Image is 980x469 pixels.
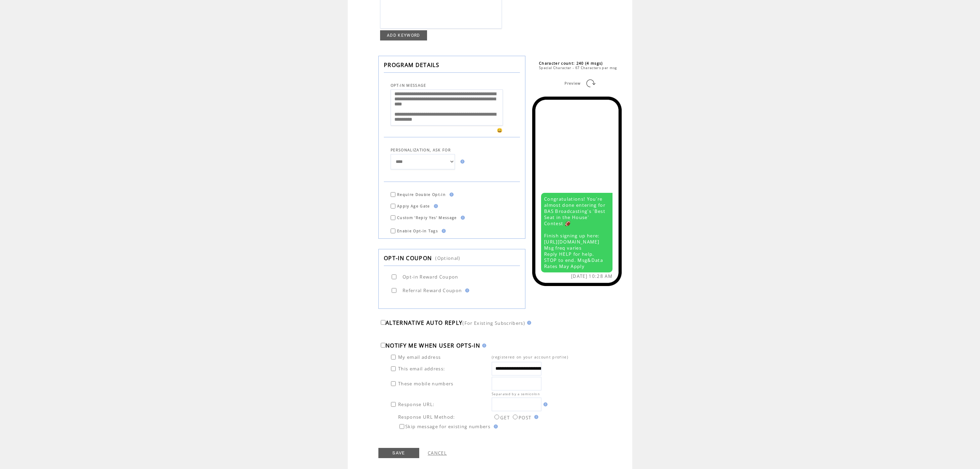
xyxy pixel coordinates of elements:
[494,415,499,419] input: GET
[397,204,430,208] span: Apply Age Gate
[403,274,458,280] span: Opt-in Reward Coupon
[539,61,603,66] span: Character count: 240 (4 msgs)
[386,319,462,326] span: ALTERNATIVE AUTO REPLY
[397,192,446,197] span: Require Double Opt-in
[398,401,435,407] span: Response URL:
[440,229,446,233] img: help.gif
[398,414,455,420] span: Response URL Method:
[378,448,419,458] a: SAVE
[511,415,531,421] label: POST
[397,215,457,220] span: Custom 'Reply Yes' Message
[398,366,445,372] span: This email address:
[398,381,454,387] span: These mobile numbers
[565,81,581,86] span: Preview
[513,415,518,419] input: POST
[403,287,462,294] span: Referral Reward Coupon
[398,354,441,360] span: My email address
[447,192,454,197] img: help.gif
[492,392,540,396] span: Separated by a semicolon
[493,415,510,421] label: GET
[432,204,438,208] img: help.gif
[386,342,480,349] span: NOTIFY ME WHEN USER OPTS-IN
[459,216,465,220] img: help.gif
[384,61,439,69] span: PROGRAM DETAILS
[532,415,538,419] img: help.gif
[435,255,460,261] span: (Optional)
[462,320,525,326] span: (For Existing Subscribers)
[391,83,426,88] span: OPT-IN MESSAGE
[497,127,503,133] span: 😀
[544,196,605,269] span: Congratulations! You're almost done entering for BAS Broadcasting's 'Best Seat in the House' Cont...
[539,66,617,70] span: Special Character - 67 Characters per msg
[380,30,427,40] a: ADD KEYWORD
[492,355,568,359] span: (registered on your account profile)
[480,344,486,348] img: help.gif
[525,321,531,325] img: help.gif
[463,288,469,292] img: help.gif
[397,229,438,233] span: Enable Opt-in Tags
[391,148,451,152] span: PERSONALIZATION, ASK FOR
[405,423,490,430] span: Skip message for existing numbers
[492,424,498,429] img: help.gif
[541,402,548,406] img: help.gif
[458,160,464,164] img: help.gif
[571,273,612,279] span: [DATE] 10:28 AM
[428,450,447,456] a: CANCEL
[384,254,432,262] span: OPT-IN COUPON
